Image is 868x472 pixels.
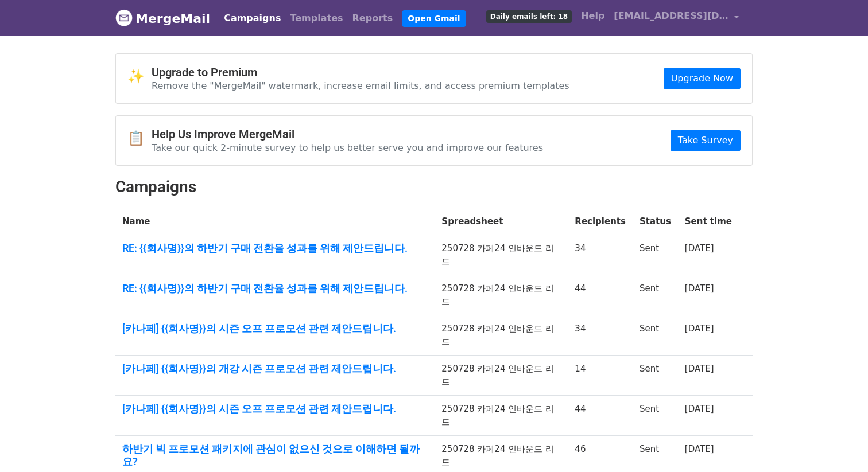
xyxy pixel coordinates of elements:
[568,356,633,396] td: 14
[811,417,868,472] iframe: Chat Widget
[122,282,428,295] a: RE: {{회사명}}의 하반기 구매 전환율 성과를 위해 제안드립니다.
[115,208,435,235] th: Name
[435,235,568,275] td: 250728 카페24 인바운드 리드
[633,396,678,436] td: Sent
[219,7,285,30] a: Campaigns
[685,283,714,294] a: [DATE]
[633,275,678,315] td: Sent
[486,10,572,23] span: Daily emails left: 18
[122,322,428,335] a: [카나페] {{회사명}}의 시즌 오프 프로모션 관련 제안드립니다.
[122,443,428,467] a: 하반기 빅 프로모션 패키지에 관심이 없으신 것으로 이해하면 될까요?
[435,275,568,315] td: 250728 카페24 인바운드 리드
[614,9,728,23] span: [EMAIL_ADDRESS][DOMAIN_NAME]
[435,315,568,356] td: 250728 카페24 인바운드 리드
[435,208,568,235] th: Spreadsheet
[435,396,568,436] td: 250728 카페24 인바운드 리드
[152,127,543,141] h4: Help Us Improve MergeMail
[685,404,714,414] a: [DATE]
[685,444,714,454] a: [DATE]
[482,5,576,28] a: Daily emails left: 18
[671,130,741,151] a: Take Survey
[633,315,678,356] td: Sent
[633,235,678,275] td: Sent
[285,7,347,30] a: Templates
[678,208,739,235] th: Sent time
[122,403,428,415] a: [카나페] {{회사명}}의 시즌 오프 프로모션 관련 제안드립니다.
[402,10,466,27] a: Open Gmail
[152,142,543,154] p: Take our quick 2-minute survey to help us better serve you and improve our features
[576,5,609,28] a: Help
[568,208,633,235] th: Recipients
[127,130,152,147] span: 📋
[152,80,569,92] p: Remove the "MergeMail" watermark, increase email limits, and access premium templates
[152,65,569,79] h4: Upgrade to Premium
[435,356,568,396] td: 250728 카페24 인바운드 리드
[568,396,633,436] td: 44
[685,243,714,253] a: [DATE]
[685,323,714,334] a: [DATE]
[115,177,753,197] h2: Campaigns
[633,356,678,396] td: Sent
[122,362,428,375] a: [카나페] {{회사명}}의 개강 시즌 프로모션 관련 제안드립니다.
[568,275,633,315] td: 44
[811,417,868,472] div: 채팅 위젯
[115,9,133,26] img: MergeMail logo
[115,6,210,30] a: MergeMail
[568,315,633,356] td: 34
[664,68,741,89] a: Upgrade Now
[609,5,743,32] a: [EMAIL_ADDRESS][DOMAIN_NAME]
[633,208,678,235] th: Status
[348,7,398,30] a: Reports
[568,235,633,275] td: 34
[685,364,714,374] a: [DATE]
[127,68,152,85] span: ✨
[122,242,428,255] a: RE: {{회사명}}의 하반기 구매 전환율 성과를 위해 제안드립니다.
